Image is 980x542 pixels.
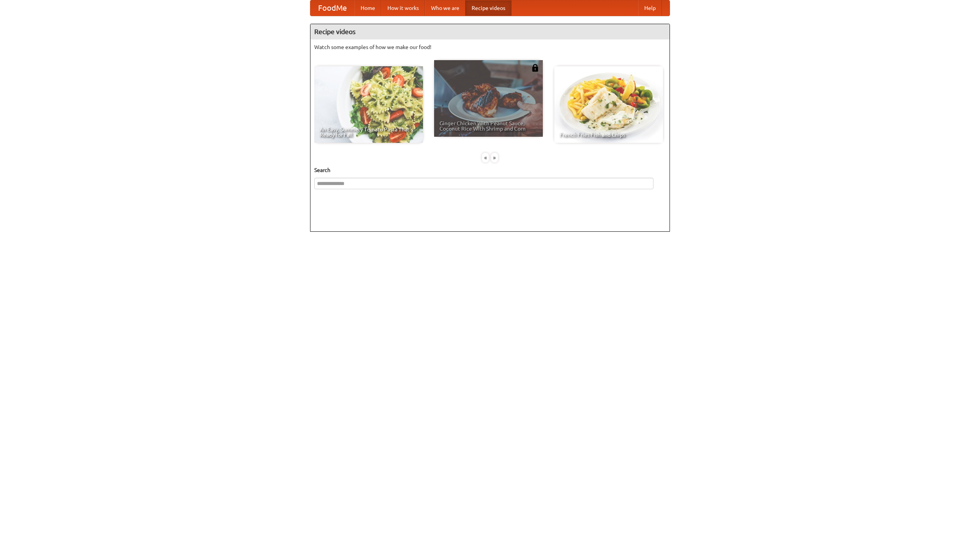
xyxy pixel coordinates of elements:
[531,64,539,72] img: 483408.png
[482,153,489,162] div: «
[491,153,498,162] div: »
[638,0,662,16] a: Help
[554,66,663,143] a: French Fries Fish and Chips
[320,127,418,138] span: An Easy, Summery Tomato Pasta That's Ready for Fall
[354,0,381,16] a: Home
[465,0,511,16] a: Recipe videos
[314,43,666,51] p: Watch some examples of how we make our food!
[310,0,354,16] a: FoodMe
[314,166,666,174] h5: Search
[425,0,465,16] a: Who we are
[310,24,670,39] h4: Recipe videos
[560,132,658,138] span: French Fries Fish and Chips
[314,66,423,143] a: An Easy, Summery Tomato Pasta That's Ready for Fall
[381,0,425,16] a: How it works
